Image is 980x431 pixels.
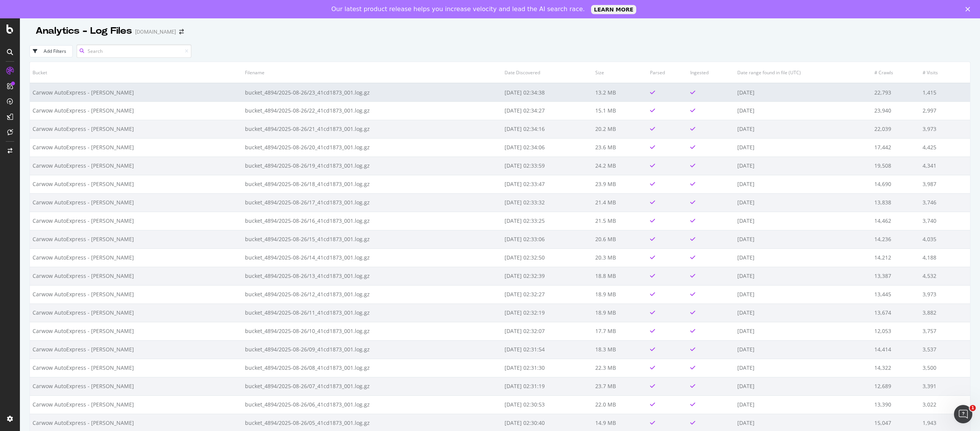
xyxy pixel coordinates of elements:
td: [DATE] 02:31:19 [502,377,593,395]
td: [DATE] 02:33:59 [502,157,593,175]
td: [DATE] 02:32:39 [502,267,593,285]
th: Parsed [647,62,688,83]
td: [DATE] [735,83,872,101]
td: Carwow AutoExpress - [PERSON_NAME] [30,248,242,267]
td: Carwow AutoExpress - [PERSON_NAME] [30,285,242,304]
th: Bucket [30,62,242,83]
td: bucket_4894/2025-08-26/15_41cd1873_001.log.gz [242,230,502,248]
td: 4,341 [920,157,970,175]
td: bucket_4894/2025-08-26/13_41cd1873_001.log.gz [242,267,502,285]
td: 12,053 [872,322,920,340]
td: 23,940 [872,101,920,120]
td: bucket_4894/2025-08-26/14_41cd1873_001.log.gz [242,248,502,267]
td: [DATE] [735,212,872,230]
span: 1 [970,405,976,411]
td: Carwow AutoExpress - [PERSON_NAME] [30,83,242,101]
td: Carwow AutoExpress - [PERSON_NAME] [30,138,242,157]
td: Carwow AutoExpress - [PERSON_NAME] [30,230,242,248]
td: 14,236 [872,230,920,248]
td: 3,022 [920,395,970,414]
td: [DATE] [735,248,872,267]
td: [DATE] 02:34:16 [502,120,593,138]
td: [DATE] [735,157,872,175]
td: bucket_4894/2025-08-26/21_41cd1873_001.log.gz [242,120,502,138]
td: 14,322 [872,359,920,377]
td: 3,882 [920,304,970,322]
td: 23.9 MB [593,175,647,193]
td: 21.5 MB [593,212,647,230]
td: bucket_4894/2025-08-26/17_41cd1873_001.log.gz [242,193,502,212]
td: bucket_4894/2025-08-26/11_41cd1873_001.log.gz [242,304,502,322]
td: Carwow AutoExpress - [PERSON_NAME] [30,395,242,414]
td: [DATE] [735,340,872,359]
td: Carwow AutoExpress - [PERSON_NAME] [30,193,242,212]
td: 14,462 [872,212,920,230]
button: Add Filters [29,45,73,57]
td: 3,740 [920,212,970,230]
th: # Visits [920,62,970,83]
td: 13.2 MB [593,83,647,101]
td: [DATE] [735,193,872,212]
td: 13,445 [872,285,920,304]
td: 13,674 [872,304,920,322]
td: 18.8 MB [593,267,647,285]
td: 22.3 MB [593,359,647,377]
td: 3,746 [920,193,970,212]
td: 22,039 [872,120,920,138]
td: [DATE] 02:34:38 [502,83,593,101]
td: [DATE] [735,304,872,322]
td: [DATE] [735,322,872,340]
td: [DATE] 02:31:54 [502,340,593,359]
td: bucket_4894/2025-08-26/08_41cd1873_001.log.gz [242,359,502,377]
td: bucket_4894/2025-08-26/23_41cd1873_001.log.gz [242,83,502,101]
td: Carwow AutoExpress - [PERSON_NAME] [30,175,242,193]
td: 3,973 [920,285,970,304]
td: [DATE] [735,267,872,285]
td: 22,793 [872,83,920,101]
td: [DATE] 02:33:47 [502,175,593,193]
td: 24.2 MB [593,157,647,175]
td: [DATE] [735,395,872,414]
td: Carwow AutoExpress - [PERSON_NAME] [30,340,242,359]
td: Carwow AutoExpress - [PERSON_NAME] [30,377,242,395]
td: [DATE] 02:32:27 [502,285,593,304]
td: [DATE] [735,120,872,138]
td: Carwow AutoExpress - [PERSON_NAME] [30,120,242,138]
td: bucket_4894/2025-08-26/20_41cd1873_001.log.gz [242,138,502,157]
td: [DATE] 02:33:06 [502,230,593,248]
th: # Crawls [872,62,920,83]
td: [DATE] [735,377,872,395]
td: 21.4 MB [593,193,647,212]
td: 17,442 [872,138,920,157]
td: bucket_4894/2025-08-26/16_41cd1873_001.log.gz [242,212,502,230]
td: 13,390 [872,395,920,414]
td: 22.0 MB [593,395,647,414]
td: bucket_4894/2025-08-26/07_41cd1873_001.log.gz [242,377,502,395]
td: Carwow AutoExpress - [PERSON_NAME] [30,267,242,285]
td: 20.2 MB [593,120,647,138]
td: 18.3 MB [593,340,647,359]
div: Our latest product release helps you increase velocity and lead the AI search race. [332,5,585,13]
td: Carwow AutoExpress - [PERSON_NAME] [30,359,242,377]
td: bucket_4894/2025-08-26/12_41cd1873_001.log.gz [242,285,502,304]
td: 23.7 MB [593,377,647,395]
td: 4,035 [920,230,970,248]
td: [DATE] 02:34:06 [502,138,593,157]
input: Search [77,44,191,58]
th: Date range found in file (UTC) [735,62,872,83]
td: 20.6 MB [593,230,647,248]
td: 3,757 [920,322,970,340]
td: 19,508 [872,157,920,175]
td: [DATE] [735,230,872,248]
td: 13,387 [872,267,920,285]
td: 18.9 MB [593,285,647,304]
td: [DATE] 02:32:19 [502,304,593,322]
td: Carwow AutoExpress - [PERSON_NAME] [30,101,242,120]
td: [DATE] 02:31:30 [502,359,593,377]
td: 1,415 [920,83,970,101]
td: [DATE] [735,359,872,377]
td: 3,987 [920,175,970,193]
td: bucket_4894/2025-08-26/06_41cd1873_001.log.gz [242,395,502,414]
td: 14,414 [872,340,920,359]
td: [DATE] [735,101,872,120]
